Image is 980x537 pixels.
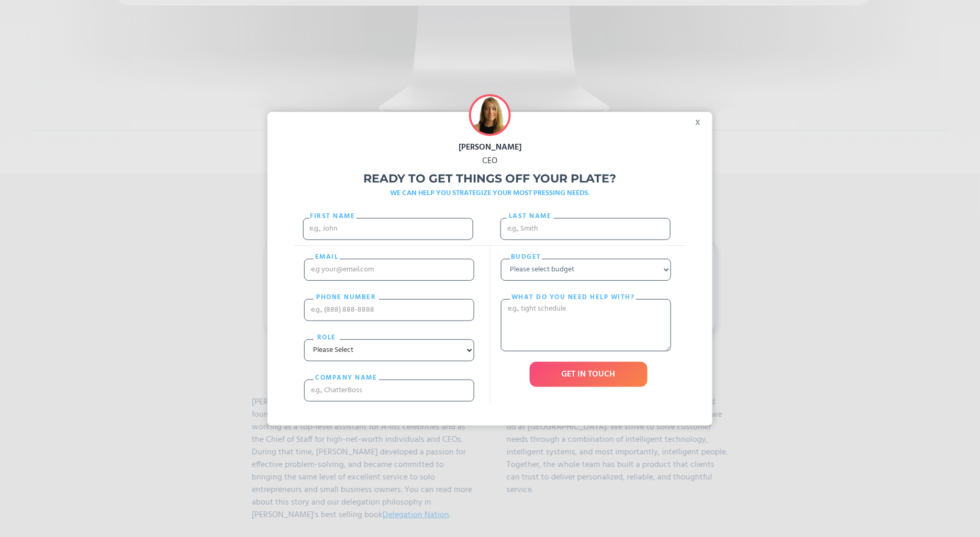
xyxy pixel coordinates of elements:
[510,252,542,262] label: Budget
[268,154,712,168] div: CEO
[309,211,357,222] label: First Name
[364,172,617,186] strong: Ready to get things off your plate?
[314,333,340,343] label: Role
[314,373,379,383] label: cOMPANY NAME
[510,292,636,303] label: What do you need help with?
[500,218,671,240] input: e.g., Smith
[314,252,340,262] label: email
[304,380,474,402] input: e.g., ChatterBoss
[304,259,474,281] input: e.g your@email.com
[530,362,648,387] input: GET IN TOUCH
[304,299,474,321] input: e.g., (888) 888-8888
[294,205,686,412] form: Freebie Popup Form 2021
[314,292,379,303] label: PHONE nUMBER
[689,112,712,128] div: x
[507,211,554,222] label: Last name
[303,218,473,240] input: e.g., John
[268,141,712,154] div: [PERSON_NAME]
[391,187,590,199] strong: WE CAN HELP YOU STRATEGIZE YOUR MOST PRESSING NEEDS.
